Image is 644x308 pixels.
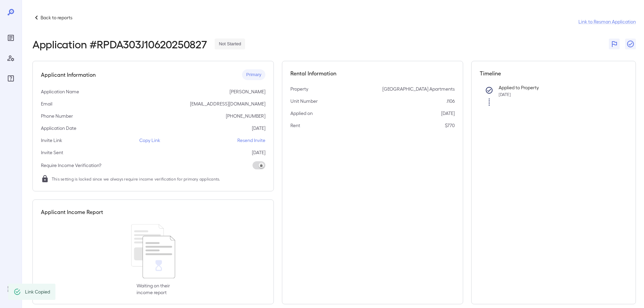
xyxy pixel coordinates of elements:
p: Unit Number [290,98,318,104]
p: [DATE] [252,125,265,132]
p: Copy Link [139,137,160,144]
p: [EMAIL_ADDRESS][DOMAIN_NAME] [190,100,265,107]
div: Manage Users [5,53,16,64]
button: Flag Report [609,39,620,49]
h2: Application # RPDA303J10620250827 [32,38,207,50]
p: Application Date [41,125,76,132]
div: Link Copied [25,286,50,298]
p: [DATE] [441,110,455,117]
h5: Applicant Information [41,71,96,79]
button: Close Report [625,39,636,49]
p: Invite Sent [41,149,63,156]
div: FAQ [5,73,16,84]
span: Not Started [215,41,245,47]
p: Property [290,86,308,92]
p: Applied to Property [499,84,617,91]
p: Application Name [41,88,79,95]
p: Applied on [290,110,313,117]
p: Require Income Verification? [41,162,101,169]
p: Back to reports [41,14,72,21]
span: Primary [242,72,265,78]
p: [PERSON_NAME] [230,88,265,95]
p: Phone Number [41,113,73,119]
p: $770 [445,122,455,129]
h5: Timeline [480,69,628,77]
p: Resend Invite [237,137,265,144]
h5: Applicant Income Report [41,208,103,216]
h5: Rental Information [290,69,455,77]
p: [DATE] [252,149,265,156]
p: Rent [290,122,300,129]
a: Link to Resman Application [578,18,636,25]
p: [GEOGRAPHIC_DATA] Apartments [382,86,455,92]
p: Waiting on their income report [137,282,170,296]
p: J106 [447,98,455,104]
p: [PHONE_NUMBER] [226,113,265,119]
div: Reports [5,32,16,43]
p: Email [41,100,52,107]
div: Log Out [5,284,16,294]
p: Invite Link [41,137,62,144]
span: This setting is locked since we always require income verification for primary applicants. [52,175,220,182]
span: [DATE] [499,92,511,97]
